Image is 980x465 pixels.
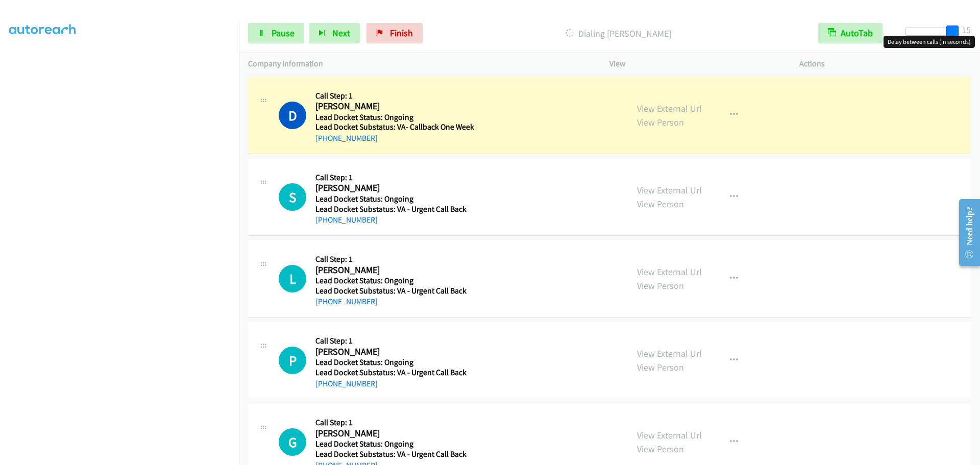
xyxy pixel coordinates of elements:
[315,194,472,204] h5: Lead Docket Status: Ongoing
[962,23,971,37] div: 15
[315,133,378,143] a: [PHONE_NUMBER]
[637,116,684,128] a: View Person
[315,101,472,112] h2: [PERSON_NAME]
[315,379,378,388] a: [PHONE_NUMBER]
[315,122,474,132] h5: Lead Docket Substatus: VA- Callback One Week
[315,173,472,183] h5: Call Step: 1
[315,182,472,194] h2: [PERSON_NAME]
[279,265,306,292] div: The call is yet to be attempted
[279,428,306,456] div: The call is yet to be attempted
[248,23,304,43] a: Pause
[315,297,378,306] a: [PHONE_NUMBER]
[315,264,472,276] h2: [PERSON_NAME]
[279,428,306,456] h1: G
[637,266,702,278] a: View External Url
[315,215,378,225] a: [PHONE_NUMBER]
[950,192,980,273] iframe: Resource Center
[315,254,472,264] h5: Call Step: 1
[637,280,684,291] a: View Person
[390,27,413,39] span: Finish
[637,103,702,114] a: View External Url
[366,23,423,43] a: Finish
[309,23,360,43] button: Next
[315,428,472,439] h2: [PERSON_NAME]
[637,348,702,359] a: View External Url
[637,184,702,196] a: View External Url
[799,58,971,70] p: Actions
[315,112,474,123] h5: Lead Docket Status: Ongoing
[436,27,800,40] p: Dialing [PERSON_NAME]
[315,336,472,346] h5: Call Step: 1
[272,27,295,39] span: Pause
[637,429,702,441] a: View External Url
[332,27,350,39] span: Next
[279,347,306,374] div: The call is yet to be attempted
[315,346,472,358] h2: [PERSON_NAME]
[609,58,781,70] p: View
[884,36,975,48] div: Delay between calls (in seconds)
[279,183,306,211] div: The call is yet to be attempted
[315,368,472,378] h5: Lead Docket Substatus: VA - Urgent Call Back
[315,439,472,449] h5: Lead Docket Status: Ongoing
[637,198,684,210] a: View Person
[315,418,472,428] h5: Call Step: 1
[315,357,472,368] h5: Lead Docket Status: Ongoing
[248,58,591,70] p: Company Information
[315,91,474,101] h5: Call Step: 1
[279,102,306,129] h1: D
[279,347,306,374] h1: P
[315,276,472,286] h5: Lead Docket Status: Ongoing
[315,286,472,296] h5: Lead Docket Substatus: VA - Urgent Call Back
[315,204,472,214] h5: Lead Docket Substatus: VA - Urgent Call Back
[637,361,684,373] a: View Person
[279,183,306,211] h1: S
[315,449,472,459] h5: Lead Docket Substatus: VA - Urgent Call Back
[818,23,883,43] button: AutoTab
[279,265,306,292] h1: L
[637,443,684,455] a: View Person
